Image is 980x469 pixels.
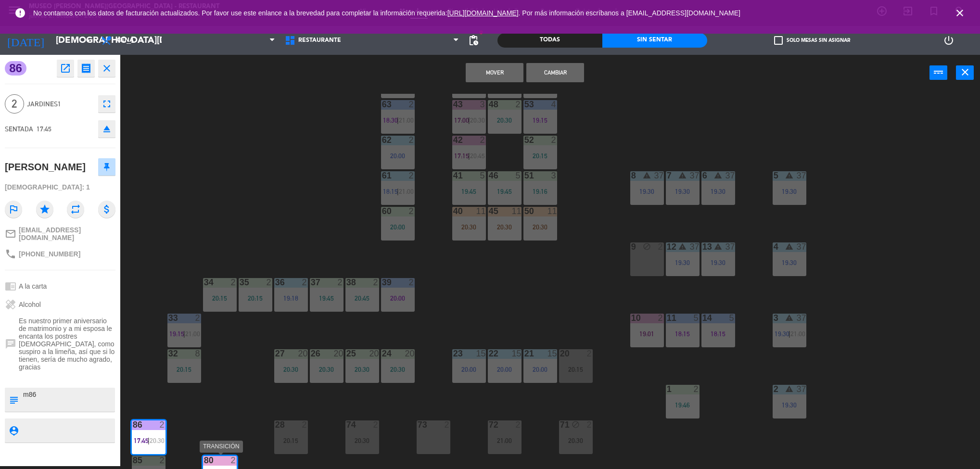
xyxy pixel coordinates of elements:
div: 86 [133,420,133,429]
div: 2 [445,420,450,429]
div: 20:15 [203,295,237,302]
div: 19:46 [666,402,700,408]
div: 2 [551,136,557,144]
div: 15 [512,349,522,358]
div: 20:30 [488,117,522,124]
div: 5 [694,314,700,322]
i: attach_money [98,201,115,218]
div: 20:00 [381,152,415,159]
span: 20:30 [470,116,485,124]
div: 2 [231,278,237,287]
span: 20:45 [470,152,485,160]
i: outlined_flag [5,201,22,218]
div: 20:15 [167,366,201,373]
i: warning [643,171,651,179]
div: 2 [587,349,593,358]
i: close [954,7,966,19]
i: open_in_new [60,63,71,74]
div: 3 [480,100,486,109]
button: power_input [929,65,947,80]
button: eject [98,120,115,138]
span: | [148,437,150,444]
div: 2 [302,420,308,429]
i: power_input [933,66,944,78]
div: 19:30 [666,259,700,266]
i: receipt [80,63,92,74]
div: 37 [654,171,664,180]
div: 4 [774,242,774,251]
div: 19:30 [773,259,806,266]
span: Es nuestro primer aniversario de matrimonio y a mi esposa le encanta los postres [DEMOGRAPHIC_DAT... [19,317,115,371]
div: 20:15 [239,295,272,302]
div: 2 [409,136,415,144]
div: 2 [231,456,237,465]
div: 21:00 [488,437,522,444]
span: Alcohol [19,301,41,308]
div: 2 [409,100,415,109]
div: 2 [373,420,379,429]
div: 2 [302,278,308,287]
i: warning [785,385,793,393]
span: 17:45 [37,125,51,133]
div: 20 [334,349,344,358]
div: 20:15 [523,152,557,159]
span: 21:00 [790,330,805,338]
div: 14 [702,314,703,322]
div: 5 [774,171,774,180]
div: 20:30 [310,366,344,373]
span: Cena [117,37,134,44]
i: repeat [67,201,84,218]
div: 53 [524,100,525,109]
div: 2 [694,385,700,393]
div: 37 [725,171,735,180]
div: 5 [729,314,735,322]
div: 2 [373,278,379,287]
div: 20:30 [345,366,379,373]
div: 33 [168,314,169,322]
div: 21 [524,349,525,358]
i: phone [5,248,16,260]
div: 5 [480,171,486,180]
i: warning [714,242,722,251]
div: 19:18 [274,295,308,302]
span: 21:00 [185,330,200,338]
div: 20:30 [523,224,557,230]
div: 19:45 [310,295,344,302]
span: | [468,152,470,160]
div: 20:15 [274,437,308,444]
span: 18:15 [383,188,398,195]
button: close [98,60,115,77]
div: 4 [551,100,557,109]
div: 15 [547,349,557,358]
i: person_pin [8,425,19,436]
i: fullscreen [101,98,113,110]
div: 20:30 [345,437,379,444]
div: 2 [160,420,165,429]
div: 26 [311,349,311,358]
div: 20:15 [559,366,593,373]
i: warning [678,171,687,179]
div: 2 [195,314,201,322]
div: 37 [797,385,806,393]
span: 19:15 [169,330,184,338]
span: | [397,116,399,124]
div: 2 [267,278,272,287]
i: power_settings_new [943,35,955,46]
div: 37 [690,242,700,251]
div: 19:30 [701,188,735,195]
button: Cambiar [526,63,584,82]
div: 20:00 [523,366,557,373]
div: 20:00 [452,366,486,373]
span: | [468,116,470,124]
i: star [36,201,53,218]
